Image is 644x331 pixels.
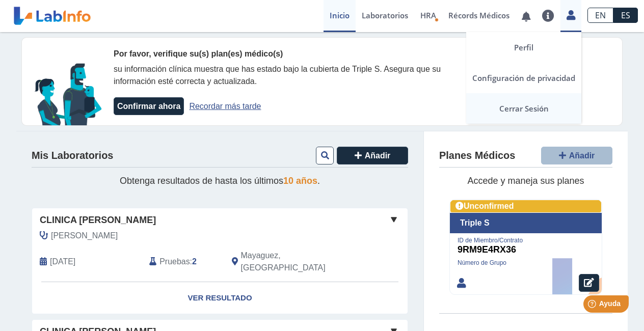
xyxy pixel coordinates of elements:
span: Mayaguez, PR [241,250,354,274]
button: Confirmar ahora [114,97,184,115]
span: Clinica [PERSON_NAME] [40,213,156,227]
div: : [142,250,224,274]
span: 2025-09-02 [50,256,75,268]
a: Recordar más tarde [189,102,261,111]
span: Lopez, Hector [51,230,118,242]
span: Añadir [365,151,391,160]
a: Perfil [466,32,581,63]
button: Añadir [337,147,408,164]
button: Añadir [541,147,612,164]
a: EN [587,8,613,23]
a: ES [613,8,638,23]
span: Pruebas [159,256,190,268]
span: HRA [420,10,436,20]
span: 10 años [283,176,317,186]
span: Añadir [569,151,595,160]
span: Accede y maneja sus planes [467,176,584,186]
a: Ver Resultado [32,282,408,314]
span: su información clínica muestra que has estado bajo la cubierta de Triple S. Asegura que su inform... [114,65,441,86]
b: 2 [192,257,197,266]
h4: Mis Laboratorios [32,150,113,162]
a: Cerrar Sesión [466,93,581,124]
div: Por favor, verifique su(s) plan(es) médico(s) [114,48,475,60]
h4: Planes Médicos [439,150,515,162]
a: Configuración de privacidad [466,63,581,93]
iframe: Help widget launcher [553,291,633,320]
span: Obtenga resultados de hasta los últimos . [120,176,320,186]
